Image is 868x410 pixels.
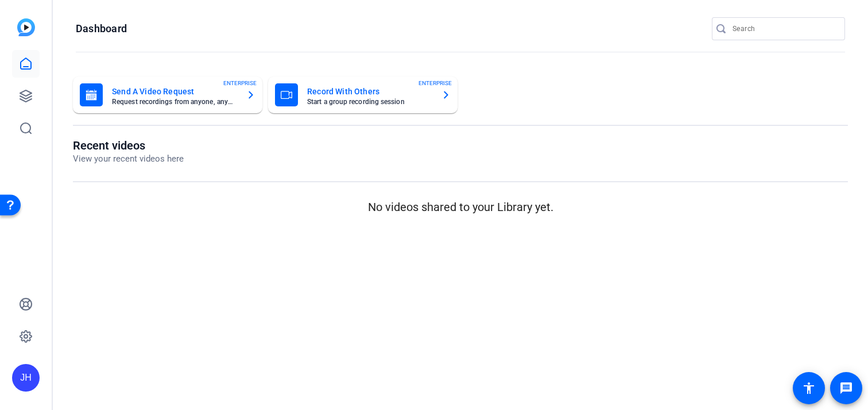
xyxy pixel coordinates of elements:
[76,22,127,36] h1: Dashboard
[802,381,816,395] mat-icon: accessibility
[73,152,184,166] p: View your recent videos here
[839,381,853,395] mat-icon: message
[307,85,432,98] mat-card-title: Record With Others
[112,85,237,98] mat-card-title: Send A Video Request
[73,198,848,216] p: No videos shared to your Library yet.
[223,79,257,87] span: ENTERPRISE
[12,364,40,392] div: JH
[733,22,836,36] input: Search
[418,79,452,87] span: ENTERPRISE
[73,139,184,152] h1: Recent videos
[73,76,262,113] button: Send A Video RequestRequest recordings from anyone, anywhereENTERPRISE
[268,76,458,113] button: Record With OthersStart a group recording sessionENTERPRISE
[17,18,35,36] img: blue-gradient.svg
[307,98,432,105] mat-card-subtitle: Start a group recording session
[112,98,237,105] mat-card-subtitle: Request recordings from anyone, anywhere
